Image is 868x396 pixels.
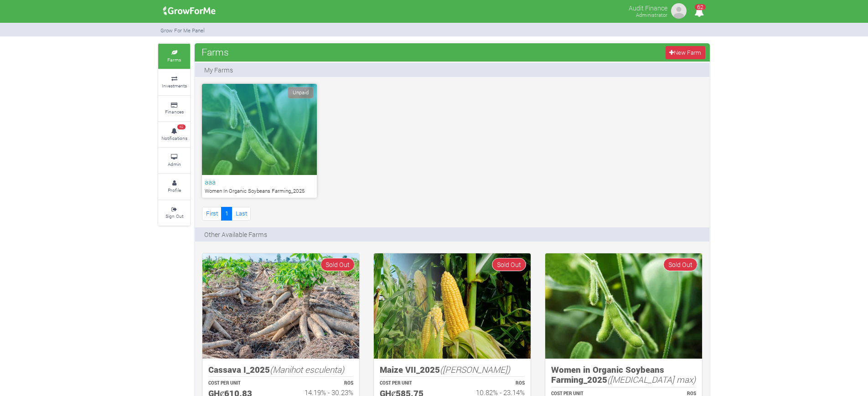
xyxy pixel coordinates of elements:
[158,201,190,226] a: Sign Out
[629,2,667,13] p: Audit Finance
[492,258,526,271] span: Sold Out
[165,108,184,115] small: Finances
[158,148,190,173] a: Admin
[374,253,531,359] img: growforme image
[232,207,251,220] a: Last
[289,380,353,387] p: ROS
[177,124,186,130] span: 62
[205,187,314,195] p: Women In Organic Soybeans Farming_2025
[158,122,190,147] a: 62 Notifications
[636,11,667,18] small: Administrator
[199,43,231,61] span: Farms
[202,207,222,220] a: First
[440,364,510,375] i: ([PERSON_NAME])
[695,4,706,10] span: 62
[168,161,181,167] small: Admin
[380,365,525,375] h5: Maize VII_2025
[158,70,190,95] a: Investments
[690,2,708,22] i: Notifications
[204,65,233,75] p: My Farms
[160,2,219,20] img: growforme image
[202,207,251,220] nav: Page Navigation
[270,364,344,375] i: (Manihot esculenta)
[161,135,187,141] small: Notifications
[690,9,708,17] a: 62
[208,380,273,387] p: COST PER UNIT
[168,187,181,193] small: Profile
[663,258,697,271] span: Sold Out
[204,230,267,239] p: Other Available Farms
[202,84,317,198] a: Unpaid aaa Women In Organic Soybeans Farming_2025
[607,374,696,385] i: ([MEDICAL_DATA] max)
[205,178,314,186] h6: aaa
[208,365,353,375] h5: Cassava I_2025
[167,57,181,63] small: Farms
[460,380,525,387] p: ROS
[320,258,355,271] span: Sold Out
[160,27,205,34] small: Grow For Me Panel
[158,96,190,121] a: Finances
[221,207,232,220] a: 1
[162,82,187,89] small: Investments
[158,44,190,69] a: Farms
[666,46,705,59] a: New Farm
[165,213,183,219] small: Sign Out
[202,253,359,359] img: growforme image
[670,2,688,20] img: growforme image
[380,380,444,387] p: COST PER UNIT
[545,253,702,359] img: growforme image
[158,174,190,199] a: Profile
[551,365,696,385] h5: Women in Organic Soybeans Farming_2025
[288,87,314,98] span: Unpaid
